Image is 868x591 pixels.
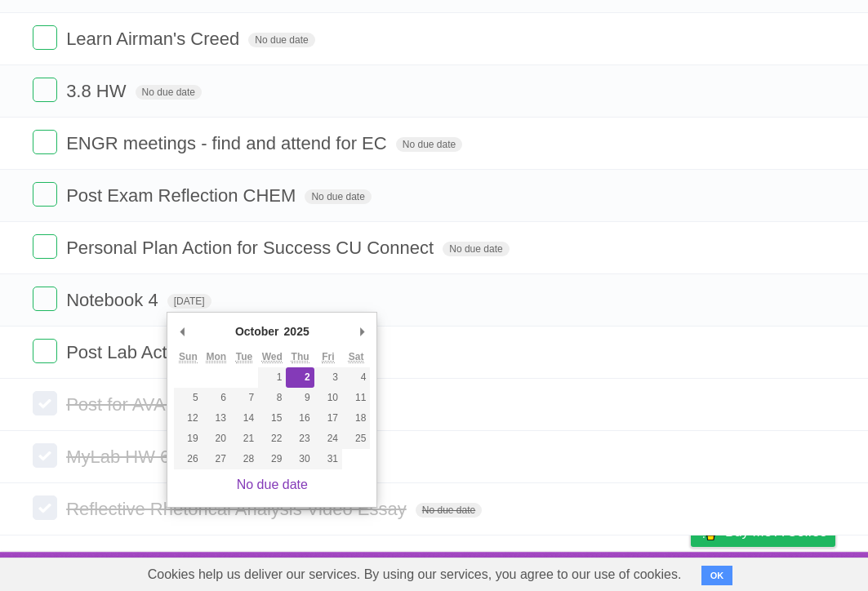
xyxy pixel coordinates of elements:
span: 3.8 HW [66,81,130,101]
abbr: Monday [206,351,226,363]
abbr: Tuesday [236,351,252,363]
button: 16 [286,408,314,429]
button: 29 [258,449,286,469]
span: MyLab HW 6 [66,447,174,467]
button: 7 [230,388,258,408]
span: No due date [305,189,371,204]
label: Done [33,495,57,520]
button: 15 [258,408,286,429]
span: Cookies help us deliver our services. By using our services, you agree to our use of cookies. [131,558,698,591]
button: 12 [174,408,202,429]
label: Done [33,78,57,102]
button: 1 [258,367,286,388]
div: October [233,319,282,344]
button: 17 [314,408,342,429]
span: Notebook 4 [66,290,162,310]
span: [DATE] [167,294,211,309]
button: 22 [258,429,286,449]
span: Post Lab Activity 3 [66,342,217,362]
button: 23 [286,429,314,449]
span: Reflective Rhetorical Analysis Video Essay [66,499,411,519]
button: 27 [203,449,230,469]
a: Developers [527,556,594,587]
abbr: Friday [322,351,334,363]
label: Done [33,182,57,207]
button: Next Month [354,319,370,344]
button: 6 [203,388,230,408]
a: Terms [614,556,650,587]
label: Done [33,234,57,259]
button: 26 [174,449,202,469]
button: 28 [230,449,258,469]
button: 11 [342,388,370,408]
button: 14 [230,408,258,429]
a: About [474,556,508,587]
button: Previous Month [174,319,190,344]
button: 4 [342,367,370,388]
span: Personal Plan Action for Success CU Connect [66,238,438,258]
div: 2025 [282,319,312,344]
label: Done [33,443,57,468]
span: Post for AVAH [66,394,182,415]
a: Privacy [670,556,712,587]
a: No due date [237,478,308,491]
span: Learn Airman's Creed [66,29,243,49]
button: 5 [174,388,202,408]
span: No due date [248,33,314,47]
button: 20 [203,429,230,449]
button: 24 [314,429,342,449]
span: ENGR meetings - find and attend for EC [66,133,391,153]
button: 8 [258,388,286,408]
abbr: Saturday [349,351,364,363]
button: 9 [286,388,314,408]
label: Done [33,339,57,363]
span: Post Exam Reflection CHEM [66,185,300,206]
button: 31 [314,449,342,469]
button: OK [701,566,733,585]
button: 18 [342,408,370,429]
span: No due date [416,503,482,518]
button: 25 [342,429,370,449]
button: 21 [230,429,258,449]
span: No due date [136,85,202,100]
button: 13 [203,408,230,429]
label: Done [33,130,57,154]
a: Suggest a feature [732,556,835,587]
label: Done [33,391,57,415]
button: 10 [314,388,342,408]
span: Buy me a coffee [725,518,827,546]
abbr: Sunday [179,351,198,363]
span: No due date [396,137,462,152]
span: No due date [443,242,509,256]
label: Done [33,25,57,50]
abbr: Wednesday [262,351,283,363]
button: 2 [286,367,314,388]
button: 3 [314,367,342,388]
button: 30 [286,449,314,469]
label: Done [33,287,57,311]
abbr: Thursday [292,351,309,363]
button: 19 [174,429,202,449]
